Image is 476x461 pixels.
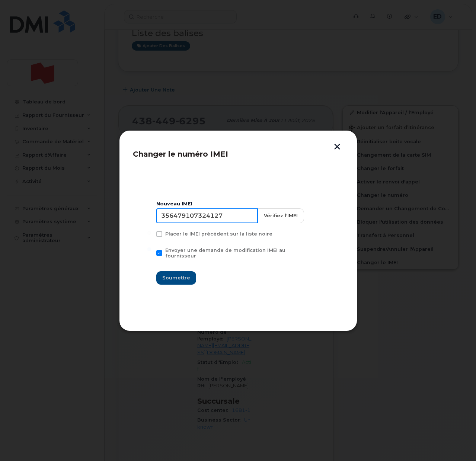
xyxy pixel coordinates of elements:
span: Envoyer une demande de modification IMEI au fournisseur [165,247,285,259]
button: Soumettre [156,271,196,285]
input: Placer le IMEI précédent sur la liste noire [147,231,151,235]
input: Envoyer une demande de modification IMEI au fournisseur [147,247,151,251]
span: Placer le IMEI précédent sur la liste noire [165,231,272,237]
span: Changer le numéro IMEI [133,150,228,159]
span: Soumettre [162,274,190,281]
div: Nouveau IMEI [156,201,320,207]
button: Vérifiez l'IMEI [258,208,304,223]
